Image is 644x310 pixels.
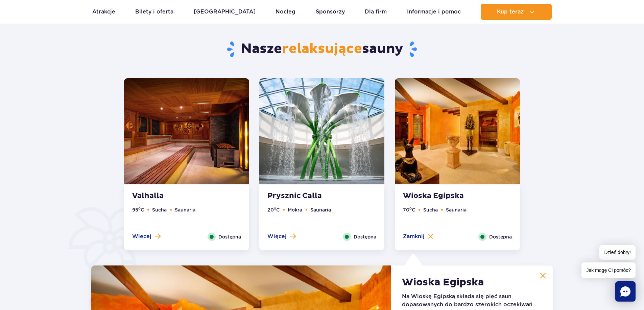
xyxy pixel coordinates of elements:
li: 20 C [267,206,280,214]
span: Dostępna [489,233,512,241]
span: Więcej [267,233,287,240]
li: Saunaria [175,206,195,214]
a: Informacje i pomoc [407,4,461,20]
li: Mokra [288,206,302,214]
a: Bilety i oferta [135,4,173,20]
span: Więcej [132,233,151,240]
sup: o [138,206,141,210]
div: Chat [615,281,636,302]
strong: Wioska Egipska [402,276,484,288]
span: Jak mogę Ci pomóc? [581,262,636,278]
img: Wioska Egipska [395,78,520,184]
li: 70 C [403,206,415,214]
li: Sucha [152,206,167,214]
span: Dostępna [218,233,241,241]
a: Dla firm [365,4,387,20]
sup: o [409,206,412,210]
li: Saunaria [446,206,467,214]
button: Więcej [267,233,296,240]
a: [GEOGRAPHIC_DATA] [194,4,256,20]
button: Kup teraz [481,4,552,20]
a: Sponsorzy [316,4,345,20]
a: Nocleg [276,4,295,20]
strong: Valhalla [132,191,214,201]
li: Sucha [423,206,438,214]
button: Więcej [132,233,161,240]
span: Zamknij [403,233,425,240]
span: Dzień dobry! [599,245,636,260]
img: Prysznic Calla [259,78,384,184]
span: Dostępna [354,233,376,241]
a: Atrakcje [92,4,115,20]
strong: Prysznic Calla [267,191,349,201]
li: 95 C [132,206,144,214]
strong: Wioska Egipska [403,191,485,201]
span: relaksujące [282,40,362,57]
img: Valhalla [124,78,249,184]
h2: Nasze sauny [124,40,520,58]
sup: o [274,206,276,210]
span: Kup teraz [497,9,524,15]
li: Saunaria [310,206,331,214]
button: Zamknij [403,233,433,240]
